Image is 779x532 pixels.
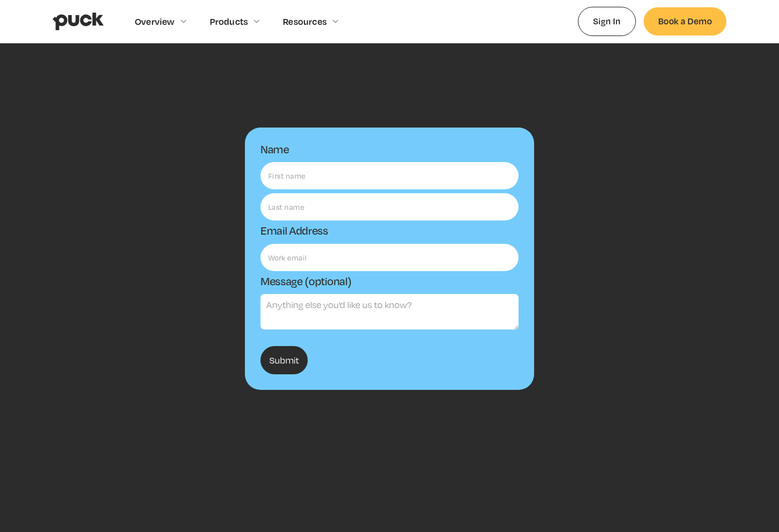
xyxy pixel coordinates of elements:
input: Work email [260,244,519,271]
label: Name [260,143,289,156]
label: Email Address [260,224,328,237]
input: First name [260,162,519,189]
div: Resources [283,16,327,27]
div: Overview [135,16,175,27]
input: Last name [260,193,519,220]
form: Email Form [245,128,534,390]
a: Sign In [578,7,636,36]
label: Message (optional) [260,275,351,288]
input: Submit [260,346,308,374]
div: Products [210,16,248,27]
a: Book a Demo [644,7,726,35]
